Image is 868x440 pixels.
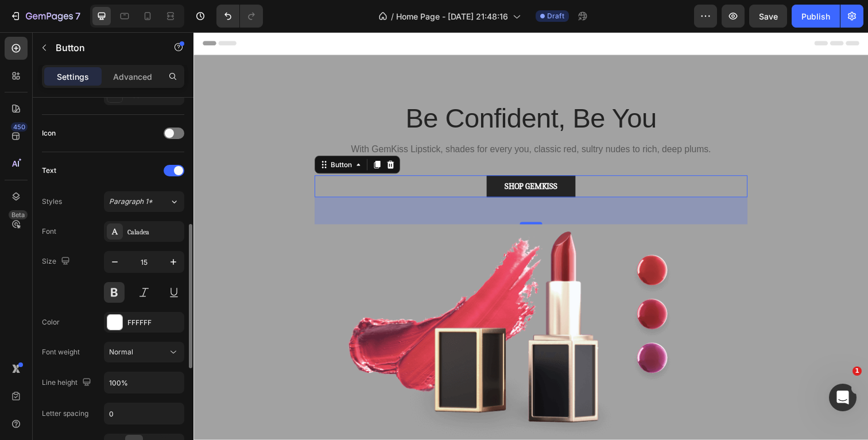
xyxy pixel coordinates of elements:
[42,347,80,357] div: Font weight
[42,408,88,419] div: Letter spacing
[42,196,62,207] div: Styles
[42,254,72,269] div: Size
[852,366,862,376] span: 1
[396,10,508,22] span: Home Page - [DATE] 21:48:16
[104,403,184,424] input: Auto
[42,128,56,138] div: Icon
[547,11,564,21] span: Draft
[109,348,133,356] span: Normal
[127,318,181,328] div: FFFFFF
[57,71,89,83] p: Settings
[9,210,28,219] div: Beta
[792,5,840,28] button: Publish
[11,122,28,132] div: 450
[109,196,153,207] span: Paragraph 1*
[123,196,565,418] img: Alt Image
[829,384,857,411] iframe: Intercom live chat
[104,191,184,212] button: Paragraph 1*
[759,11,778,21] span: Save
[113,71,152,83] p: Advanced
[127,227,181,237] div: Caladea
[42,317,60,327] div: Color
[42,375,94,391] div: Line height
[138,130,164,141] div: Button
[104,372,184,393] input: Auto
[193,32,868,440] iframe: Design area
[42,226,56,237] div: Font
[75,9,80,23] p: 7
[56,41,153,55] p: Button
[5,5,86,28] button: 7
[391,10,394,22] span: /
[104,342,184,362] button: Normal
[801,10,830,22] div: Publish
[216,5,263,28] div: Undo/Redo
[749,5,787,28] button: Save
[42,165,56,176] div: Text
[317,153,371,162] div: SHOP GEMKISS
[299,146,390,169] button: SHOP GEMKISS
